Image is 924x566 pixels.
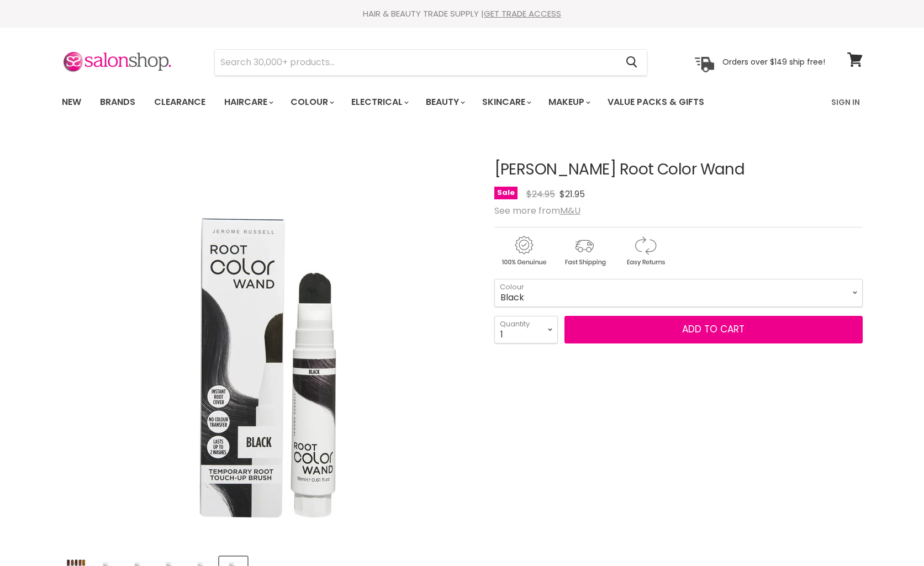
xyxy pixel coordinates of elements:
img: genuine.gif [494,234,553,268]
a: Haircare [216,91,280,114]
a: Value Packs & Gifts [599,91,712,114]
input: Search [215,50,617,75]
a: Clearance [146,91,214,114]
form: Product [214,49,647,76]
button: Add to cart [564,316,863,343]
nav: Main [48,86,877,118]
a: Beauty [418,91,472,114]
select: Quantity [494,316,558,343]
button: Search [617,50,647,75]
span: Sale [494,187,518,199]
img: Jerome Russell Root Color Wand [75,146,461,533]
h1: [PERSON_NAME] Root Color Wand [494,161,863,178]
a: Colour [282,91,341,114]
a: Skincare [474,91,538,114]
a: Electrical [343,91,415,114]
span: Add to cart [682,322,745,336]
span: See more from [494,204,580,217]
img: returns.gif [616,234,674,268]
a: Brands [92,91,144,114]
a: Makeup [540,91,597,114]
a: Sign In [825,91,867,114]
div: HAIR & BEAUTY TRADE SUPPLY | [48,8,877,19]
a: M&U [560,204,580,217]
img: shipping.gif [555,234,614,268]
div: Jerome Russell Root Color Wand image. Click or Scroll to Zoom. [62,134,474,546]
a: GET TRADE ACCESS [484,8,561,19]
span: $21.95 [559,188,585,200]
span: $24.95 [526,188,555,200]
p: Orders over $149 ship free! [722,57,825,67]
a: New [54,91,89,114]
ul: Main menu [54,86,769,118]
